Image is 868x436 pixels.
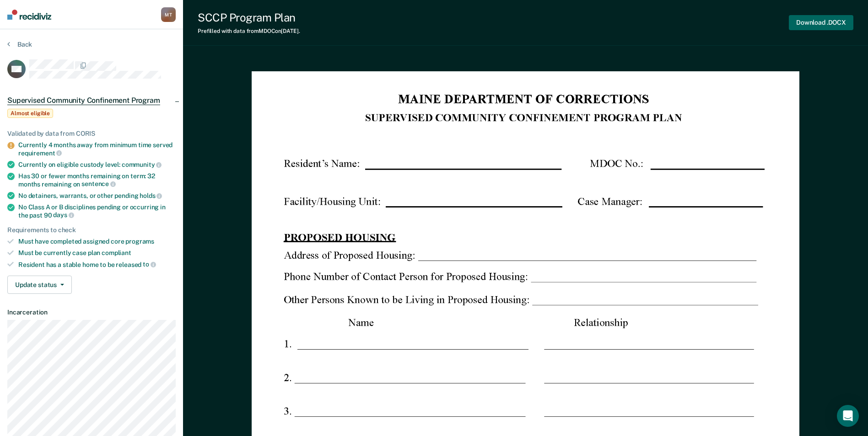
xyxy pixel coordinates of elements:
div: No Class A or B disciplines pending or occurring in the past 90 [18,203,176,219]
div: Validated by data from CORIS [7,130,176,138]
span: sentence [81,180,116,187]
span: Supervised Community Confinement Program [7,96,160,105]
span: Almost eligible [7,109,53,118]
span: holds [140,192,162,199]
div: Prefilled with data from MDOC on [DATE] . [198,28,300,34]
div: Requirements to check [7,226,176,234]
div: Has 30 or fewer months remaining on term: 32 months remaining on [18,172,176,188]
span: community [122,161,162,168]
div: Open Intercom Messenger [837,405,859,427]
span: days [53,211,74,218]
div: SCCP Program Plan [198,11,300,24]
dt: Incarceration [7,308,176,316]
div: Currently on eligible custody level: [18,160,176,169]
div: Currently 4 months away from minimum time served requirement [18,141,176,157]
button: Update status [7,276,72,294]
span: programs [125,238,154,245]
div: Must have completed assigned core [18,238,176,245]
span: compliant [102,249,131,256]
button: Download .DOCX [789,15,853,30]
div: Resident has a stable home to be released [18,261,176,269]
div: No detainers, warrants, or other pending [18,191,176,200]
span: to [143,261,156,268]
button: Back [7,40,32,48]
div: M T [161,7,176,22]
button: MT [161,7,176,22]
img: Recidiviz [7,10,51,20]
div: Must be currently case plan [18,249,176,257]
